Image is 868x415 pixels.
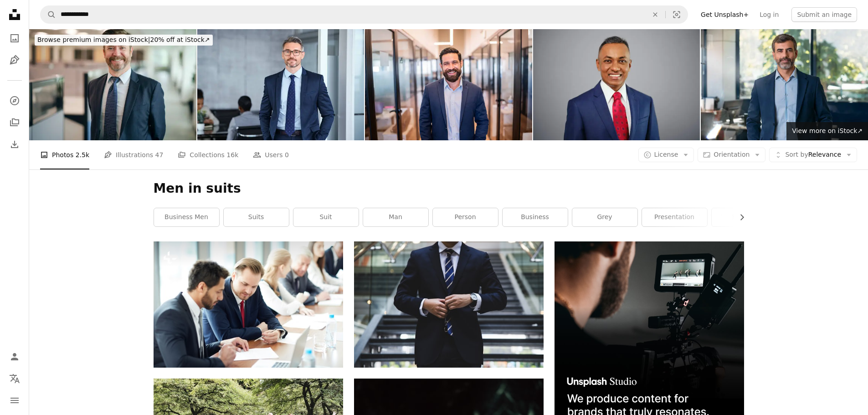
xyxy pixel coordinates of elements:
img: person standing near the stairs [354,241,544,368]
a: Get Unsplash+ [695,7,754,22]
a: grey [572,208,637,226]
a: presentation [642,208,707,226]
img: Portrait of a mid adult businessman at office [365,29,532,140]
a: Users 0 [253,140,289,169]
a: Log in / Sign up [5,348,24,366]
a: suits [224,208,289,226]
a: Log in [754,7,784,22]
a: Browse premium images on iStock|20% off at iStock↗ [29,29,218,51]
span: Relevance [785,150,841,159]
a: person [433,208,498,226]
a: Collections [5,113,24,132]
a: Illustrations 47 [104,140,163,169]
button: Menu [5,391,24,410]
span: Browse premium images on iStock | [37,36,150,43]
a: Illustrations [5,51,24,69]
a: Pensive multiethnic conference participants reading information on paper and discussing task at b... [154,300,343,308]
button: License [638,148,694,162]
a: fashion [712,208,777,226]
a: Download History [5,135,24,154]
span: 0 [285,150,289,160]
img: Successful mature businessman looking at camera with confidence [197,29,365,140]
a: business [503,208,568,226]
button: Sort byRelevance [769,148,857,162]
span: 47 [155,150,164,160]
a: Home — Unsplash [5,5,24,26]
button: Orientation [698,148,765,162]
a: man [363,208,428,226]
div: 20% off at iStock ↗ [35,35,213,46]
form: Find visuals sitewide [40,5,688,24]
button: Submit an image [791,7,857,22]
img: Video Portrait of an Indian Man [533,29,700,140]
span: Orientation [714,151,750,158]
img: Pensive multiethnic conference participants reading information on paper and discussing task at b... [154,241,343,368]
a: Explore [5,92,24,110]
button: Clear [645,6,665,23]
a: business men [154,208,219,226]
a: Photos [5,29,24,47]
img: Businessman looking at camera [701,29,868,140]
img: Portrait of a Man in an Office [29,29,196,140]
button: Search Unsplash [41,6,56,23]
span: View more on iStock ↗ [792,127,863,134]
button: scroll list to the right [734,208,744,226]
a: View more on iStock↗ [786,122,868,140]
span: 16k [226,150,238,160]
span: Sort by [785,151,808,158]
h1: Men in suits [154,180,744,197]
a: suit [293,208,359,226]
button: Language [5,369,24,388]
span: License [654,151,678,158]
a: Collections 16k [178,140,238,169]
button: Visual search [666,6,688,23]
a: person standing near the stairs [354,300,544,308]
